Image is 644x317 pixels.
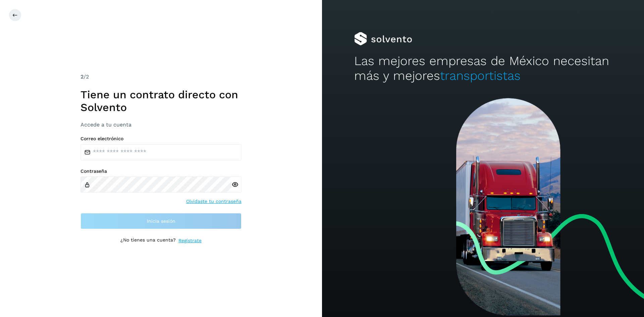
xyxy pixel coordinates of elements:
span: Inicia sesión [147,219,175,223]
span: 2 [80,73,84,80]
h2: Las mejores empresas de México necesitan más y mejores [354,54,612,84]
h3: Accede a tu cuenta [80,121,241,128]
label: Contraseña [80,168,241,174]
p: ¿No tienes una cuenta? [120,237,176,244]
div: /2 [80,73,241,81]
label: Correo electrónico [80,136,241,142]
a: Olvidaste tu contraseña [186,198,241,205]
span: transportistas [440,68,521,83]
a: Regístrate [178,237,202,244]
h1: Tiene un contrato directo con Solvento [80,88,241,114]
button: Inicia sesión [80,213,241,229]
